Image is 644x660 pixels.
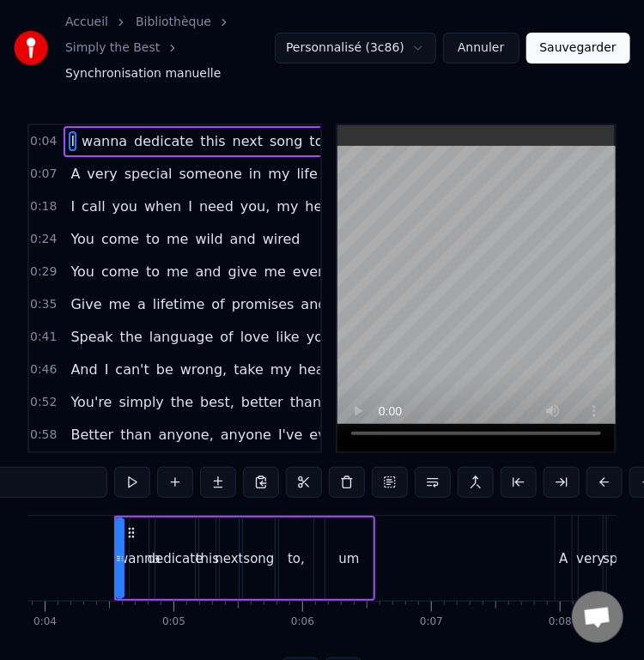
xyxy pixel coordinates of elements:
[30,296,57,313] span: 0:35
[300,294,329,314] span: and
[151,294,207,314] span: lifetime
[305,327,333,347] span: you
[111,197,139,216] span: you
[420,615,443,629] div: 0:07
[443,33,519,64] button: Annuler
[227,262,259,282] span: give
[69,392,113,412] span: You're
[559,549,568,569] div: A
[215,549,243,569] div: next
[232,360,265,379] span: take
[288,549,305,569] div: to,
[30,231,57,248] span: 0:24
[100,229,141,249] span: come
[30,329,57,346] span: 0:41
[144,262,161,282] span: to
[80,131,129,151] span: wanna
[289,392,323,412] span: than
[30,263,57,281] span: 0:29
[148,549,204,569] div: dedicate
[30,198,57,215] span: 0:18
[295,164,319,184] span: life
[179,360,228,379] span: wrong,
[80,197,107,216] span: call
[228,229,258,249] span: and
[269,360,294,379] span: my
[198,392,236,412] span: best,
[118,327,144,347] span: the
[291,262,368,282] span: everything
[297,360,337,379] span: heart
[30,427,57,444] span: 0:58
[65,65,222,82] span: Synchronisation manuelle
[143,197,183,216] span: when
[30,394,57,411] span: 0:52
[30,166,57,183] span: 0:07
[196,549,219,569] div: this
[155,360,175,379] span: be
[165,262,190,282] span: me
[69,360,99,379] span: And
[526,33,630,64] button: Sauvegarder
[247,164,264,184] span: in
[230,294,296,314] span: promises
[549,615,572,629] div: 0:08
[194,262,223,282] span: and
[274,327,301,347] span: like
[197,197,235,216] span: need
[69,197,76,216] span: I
[231,131,264,151] span: next
[239,197,271,216] span: you,
[169,392,195,412] span: the
[65,39,160,57] a: Simply the Best
[576,549,605,569] div: very
[268,131,304,151] span: song
[69,164,82,184] span: A
[14,31,48,65] img: youka
[69,294,103,314] span: Give
[291,615,314,629] div: 0:06
[148,327,216,347] span: language
[113,360,150,379] span: can't
[308,425,343,445] span: ever
[132,131,195,151] span: dedicate
[118,392,166,412] span: simply
[219,425,273,445] span: anyone
[263,262,288,282] span: me
[157,425,216,445] span: anyone,
[30,133,57,150] span: 0:04
[198,131,227,151] span: this
[304,197,355,216] span: heart's
[210,294,226,314] span: of
[144,229,161,249] span: to
[118,425,153,445] span: than
[123,164,174,184] span: special
[65,14,108,31] a: Accueil
[275,197,300,216] span: my
[218,327,234,347] span: of
[267,164,292,184] span: my
[136,294,148,314] span: a
[186,197,194,216] span: I
[69,262,96,282] span: You
[33,615,57,629] div: 0:04
[261,229,302,249] span: wired
[162,615,185,629] div: 0:05
[30,361,57,378] span: 0:46
[338,549,359,569] div: um
[69,327,114,347] span: Speak
[103,360,111,379] span: I
[178,164,244,184] span: someone
[243,549,274,569] div: song
[65,14,275,82] nav: breadcrumb
[107,294,132,314] span: me
[165,229,190,249] span: me
[572,591,623,643] div: Ouvrir le chat
[69,131,76,151] span: I
[308,131,330,151] span: to,
[69,425,115,445] span: Better
[239,327,271,347] span: love
[136,14,211,31] a: Bibliothèque
[194,229,225,249] span: wild
[240,392,285,412] span: better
